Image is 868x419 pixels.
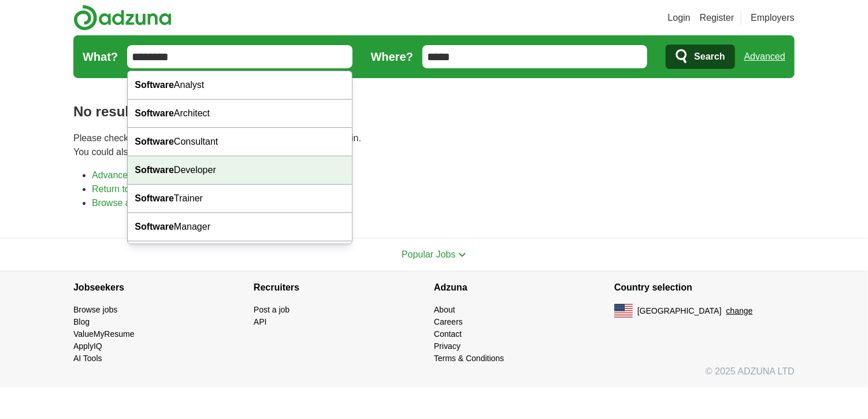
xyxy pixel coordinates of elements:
img: Adzuna logo [73,5,172,31]
h1: No results found [73,101,795,122]
a: Careers [434,317,463,326]
a: Employers [751,11,795,25]
h4: Country selection [614,271,795,304]
a: Post a job [254,305,290,314]
a: API [254,317,267,326]
div: Manager [128,213,352,241]
span: Popular Jobs [402,249,455,259]
a: Browse jobs [73,305,117,314]
div: Trainer [128,185,352,213]
span: Search [694,45,725,68]
a: Advanced [744,45,785,68]
a: AI Tools [73,354,102,363]
div: Consultant [128,128,352,156]
a: ApplyIQ [73,341,102,351]
a: Return to the home page and start again [92,184,258,194]
p: Please check your spelling or enter another search term and try again. You could also try one of ... [73,131,795,159]
strong: Software [135,193,174,203]
img: toggle icon [458,252,466,258]
label: Where? [371,48,413,65]
div: © 2025 ADZUNA LTD [64,365,804,388]
a: Blog [73,317,90,326]
div: Arminus [128,241,352,270]
a: ValueMyResume [73,329,135,339]
label: What? [83,48,118,65]
a: Advanced search [92,170,164,180]
a: Browse all live results across the [GEOGRAPHIC_DATA] [92,198,325,208]
strong: Software [135,165,174,175]
a: Privacy [434,341,461,351]
div: Architect [128,100,352,128]
a: Contact [434,329,462,339]
strong: Software [135,222,174,231]
a: Register [700,11,735,25]
strong: Software [135,137,174,146]
button: change [726,305,753,317]
a: Terms & Conditions [434,354,504,363]
div: Developer [128,156,352,185]
img: US flag [614,304,633,318]
span: [GEOGRAPHIC_DATA] [637,305,722,317]
a: Login [668,11,691,25]
div: Analyst [128,71,352,100]
a: About [434,305,455,314]
strong: Software [135,80,174,90]
button: Search [666,45,735,69]
strong: Software [135,108,174,118]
